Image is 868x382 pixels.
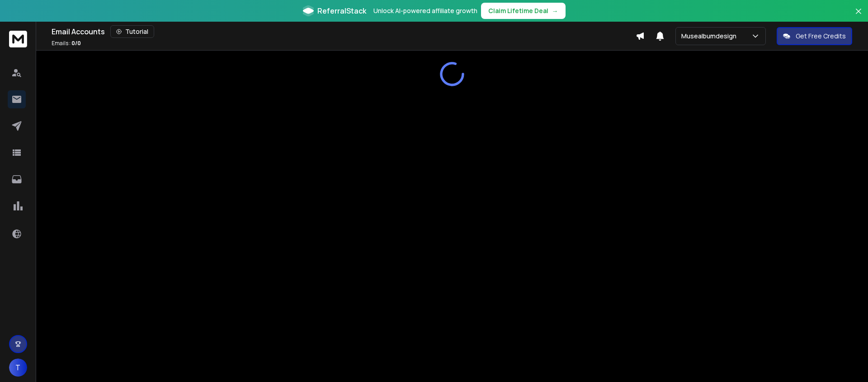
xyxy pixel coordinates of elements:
[52,25,636,38] div: Email Accounts
[481,3,566,19] button: Claim Lifetime Deal→
[796,32,846,41] p: Get Free Credits
[9,359,27,377] button: T
[853,5,864,27] button: Close banner
[552,6,558,15] span: →
[110,25,154,38] button: Tutorial
[317,5,366,16] span: ReferralStack
[373,6,477,15] p: Unlock AI-powered affiliate growth
[777,27,852,45] button: Get Free Credits
[52,40,81,47] p: Emails :
[681,32,740,41] p: Musealbumdesign
[71,39,81,47] span: 0 / 0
